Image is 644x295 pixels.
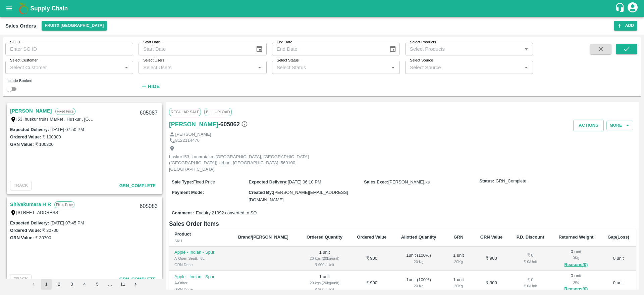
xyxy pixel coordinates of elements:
[249,179,287,184] label: Expected Delivery :
[139,81,161,92] button: Hide
[249,190,273,195] label: Created By :
[407,63,520,72] input: Select Source
[7,63,120,72] input: Select Customer
[35,235,51,240] label: ₹ 30700
[79,279,90,290] button: Go to page 4
[218,120,248,129] h6: - 605062
[27,279,142,290] nav: pagination navigation
[16,210,60,215] label: [STREET_ADDRESS]
[557,255,596,261] div: 0 Kg
[42,228,58,233] label: ₹ 30700
[386,43,399,55] button: Choose date
[615,2,627,14] div: customer-support
[5,43,133,55] input: Enter SO ID
[10,228,41,233] label: Ordered Value:
[10,235,34,240] label: GRN Value:
[305,280,344,286] div: 20 kgs (20kg/unit)
[515,283,546,289] div: ₹ 0 / Unit
[35,142,54,147] label: ₹ 100300
[607,235,629,240] b: Gap(Loss)
[148,84,160,89] strong: Hide
[255,63,264,72] button: Open
[288,179,321,184] span: [DATE] 06:10 PM
[627,1,639,15] div: account of current user
[130,279,141,290] button: Go to next page
[10,200,51,209] a: Shivakumara H R
[305,286,344,292] div: ₹ 900 / Unit
[42,134,61,139] label: ₹ 100300
[175,137,200,144] p: 8122114476
[117,279,128,290] button: Go to page 11
[407,45,520,53] input: Select Products
[307,235,342,240] b: Ordered Quantity
[92,279,103,290] button: Go to page 5
[174,280,227,286] div: A-Other
[601,247,636,271] td: 0 unit
[253,43,266,55] button: Choose date
[174,238,227,244] div: SKU
[172,210,195,216] label: Comment :
[495,178,526,184] span: GRN_Complete
[30,5,68,12] b: Supply Chain
[41,279,52,290] button: page 1
[557,285,596,293] button: Reasons(0)
[449,277,468,289] div: 1 unit
[10,40,20,45] label: SO ID
[299,247,350,271] td: 1 unit
[557,249,596,269] div: 0 unit
[10,107,52,115] a: [PERSON_NAME]
[169,108,201,116] span: Regular Sale
[606,121,633,130] button: More
[272,43,384,55] input: End Date
[389,63,397,72] button: Open
[139,43,250,55] input: Start Date
[143,40,160,45] label: Start Date
[10,127,49,132] label: Expected Delivery :
[350,247,394,271] td: ₹ 900
[54,279,64,290] button: Go to page 2
[557,261,596,269] button: Reasons(0)
[174,286,227,292] div: GRN Done
[557,279,596,285] div: 0 Kg
[238,235,288,240] b: Brand/[PERSON_NAME]
[55,108,75,115] p: Fixed Price
[10,58,38,63] label: Select Customer
[204,108,231,116] span: Bill Upload
[515,277,546,283] div: ₹ 0
[141,63,253,72] input: Select Users
[143,58,164,63] label: Select Users
[522,63,531,72] button: Open
[174,231,191,237] b: Product
[558,235,593,240] b: Returned Weight
[50,220,84,225] label: [DATE] 07:45 PM
[122,63,131,72] button: Open
[305,255,344,261] div: 20 kgs (20kg/unit)
[174,255,227,261] div: A-Open Septt. -6L
[399,252,438,265] div: 1 unit ( 100 %)
[119,277,156,282] span: GRN_Complete
[136,199,162,214] div: 605083
[515,252,546,259] div: ₹ 0
[410,40,436,45] label: Select Products
[249,190,348,202] span: [PERSON_NAME][EMAIL_ADDRESS][DOMAIN_NAME]
[196,210,257,216] span: Enquiry 21992 converted to SO
[399,259,438,265] div: 20 Kg
[364,179,388,184] label: Sales Exec :
[480,235,502,240] b: GRN Value
[169,120,218,129] h6: [PERSON_NAME]
[399,277,438,289] div: 1 unit ( 100 %)
[174,249,227,256] p: Apple - Indian - Spur
[277,40,292,45] label: End Date
[449,283,468,289] div: 20 Kg
[614,21,637,31] button: Add
[479,178,494,184] label: Status:
[388,179,430,184] span: [PERSON_NAME].ks
[172,190,204,195] label: Payment Mode :
[174,262,227,268] div: GRN Done
[10,134,41,139] label: Ordered Value:
[449,252,468,265] div: 1 unit
[10,142,34,147] label: GRN Value:
[30,4,615,13] a: Supply Chain
[277,58,299,63] label: Select Status
[16,116,354,122] label: I53, huskur fruits Market , Huskur , [GEOGRAPHIC_DATA] , [GEOGRAPHIC_DATA] ([GEOGRAPHIC_DATA]) Ur...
